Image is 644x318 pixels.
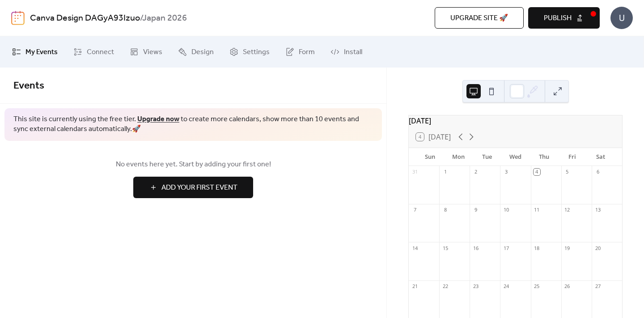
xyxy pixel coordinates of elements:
[501,148,530,166] div: Wed
[123,40,169,64] a: Views
[409,115,622,126] div: [DATE]
[143,47,162,58] span: Views
[564,169,571,175] div: 5
[503,169,509,175] div: 3
[13,114,373,135] span: This site is currently using the free tier. to create more calendars, show more than 10 events an...
[13,177,373,198] a: Add Your First Event
[133,177,253,198] button: Add Your First Event
[610,7,633,29] div: U
[442,169,449,175] div: 1
[161,182,237,193] span: Add Your First Event
[279,40,322,64] a: Form
[171,40,220,64] a: Design
[534,169,540,175] div: 4
[528,7,600,29] button: Publish
[411,283,418,290] div: 21
[445,148,473,166] div: Mon
[473,148,501,166] div: Tue
[87,47,114,58] span: Connect
[442,207,449,213] div: 8
[534,245,540,251] div: 18
[503,207,509,213] div: 10
[564,245,571,251] div: 19
[344,47,362,58] span: Install
[416,148,445,166] div: Sun
[411,169,418,175] div: 31
[25,47,58,58] span: My Events
[13,76,44,96] span: Events
[137,112,179,126] a: Upgrade now
[594,283,601,290] div: 27
[564,283,571,290] div: 26
[472,245,479,251] div: 16
[13,159,373,170] span: No events here yet. Start by adding your first one!
[534,283,540,290] div: 25
[503,283,509,290] div: 24
[223,40,276,64] a: Settings
[5,40,64,64] a: My Events
[140,10,142,27] b: /
[142,10,187,27] b: Japan 2026
[472,169,479,175] div: 2
[67,40,121,64] a: Connect
[544,13,572,24] span: Publish
[594,169,601,175] div: 6
[191,47,214,58] span: Design
[472,207,479,213] div: 9
[442,245,449,251] div: 15
[30,10,140,27] a: Canva Design DAGyA93Izuo
[564,207,571,213] div: 12
[324,40,369,64] a: Install
[530,148,558,166] div: Thu
[472,283,479,290] div: 23
[435,7,524,29] button: Upgrade site 🚀
[411,245,418,251] div: 14
[534,207,540,213] div: 11
[586,148,615,166] div: Sat
[503,245,509,251] div: 17
[442,283,449,290] div: 22
[411,207,418,213] div: 7
[243,47,270,58] span: Settings
[299,47,315,58] span: Form
[11,11,25,25] img: logo
[558,148,587,166] div: Fri
[594,245,601,251] div: 20
[594,207,601,213] div: 13
[450,13,508,24] span: Upgrade site 🚀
